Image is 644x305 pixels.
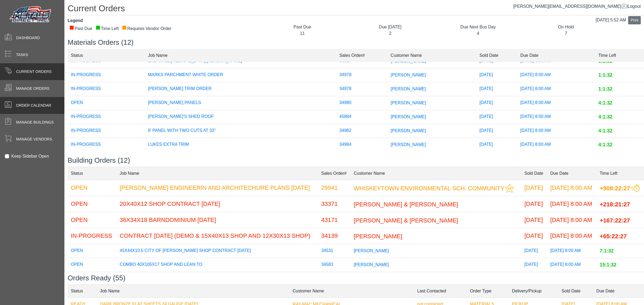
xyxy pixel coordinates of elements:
td: Job Name [145,49,336,62]
span: +167:22:27 [600,217,630,224]
td: 34139 [318,228,350,244]
img: Metals Direct Inc Logo [8,5,54,25]
td: 45884 [336,110,387,124]
span: 1:1:32 [598,72,612,78]
span: Manage Buildings [16,120,54,125]
td: [PERSON_NAME] & [PERSON_NAME] [116,272,318,286]
h1: Current Orders [68,3,644,15]
span: WHISKEYTOWN ENVIRONMENTAL SCH. COMMUNITY [354,185,504,191]
td: [DATE] [521,244,547,258]
span: 15:1:32 [600,262,616,267]
td: OPEN [68,212,116,228]
span: [PERSON_NAME] [354,233,402,240]
span: Current Orders [16,69,52,75]
h3: Materials Orders (12) [68,38,644,47]
td: [DATE] 8:00 AM [547,272,597,286]
span: +65:22:27 [600,233,627,240]
td: OPEN [68,196,116,212]
td: Status [68,284,97,297]
div: 7 [526,30,606,37]
div: Due [DATE] [350,24,430,30]
td: [DATE] 8:00 AM [517,68,595,82]
span: 4:1:32 [598,100,612,106]
label: Keep Sidebar Open [11,153,49,159]
td: 20X40X12 SHOP CONTRACT [DATE] [116,196,318,212]
span: [PERSON_NAME] [391,128,426,133]
span: 7:1:32 [600,248,614,254]
td: [DATE] 8:00 AM [547,212,597,228]
td: 43171 [318,212,350,228]
td: [DATE] 8:00 AM [547,258,597,272]
div: 11 [262,30,342,37]
td: Order Type [467,284,509,297]
td: OPEN [68,272,116,286]
img: This customer should be prioritized [505,184,514,193]
span: [PERSON_NAME] & [PERSON_NAME] [354,201,458,208]
td: IN-PROGRESS [68,68,145,82]
span: [PERSON_NAME] [391,142,426,147]
td: [DATE] 8:00 AM [547,228,597,244]
td: 29941 [318,180,350,196]
span: +908:22:27 [600,185,630,191]
td: [DATE] [476,110,517,124]
td: Last Contacted [414,284,467,297]
td: Customer Name [290,284,414,297]
div: 4 [438,30,518,37]
td: 34982 [336,124,387,138]
div: ■ [96,25,100,29]
td: [DATE] [521,180,547,196]
h3: Orders Ready (55) [68,274,644,282]
td: 34531 [318,244,350,258]
span: 4:1:32 [598,128,612,133]
td: [DATE] [521,272,547,286]
div: Time Left [96,25,119,32]
span: Tasks [16,52,28,58]
td: Job Name [97,284,290,297]
span: [PERSON_NAME] & [PERSON_NAME] [354,217,458,224]
span: [PERSON_NAME] [391,101,426,105]
div: Past Due [262,24,342,30]
td: 34583 [318,258,350,272]
a: [PERSON_NAME][EMAIL_ADDRESS][DOMAIN_NAME] [513,4,627,9]
td: 34978 [336,82,387,96]
td: [DATE] [521,258,547,272]
td: [DATE] [476,68,517,82]
td: [DATE] [476,96,517,110]
td: [DATE] 8:00 AM [547,180,597,196]
td: CONTRACT [DATE] (DEMO & 15X40X13 SHOP AND 12X30X13 SHOP) [116,228,318,244]
div: 2 [350,30,430,37]
td: [DATE] 8:00 AM [517,110,595,124]
td: 36X34X18 BARNDOMINIUM [DATE] [116,212,318,228]
td: Sales Order# [336,49,387,62]
td: IN-PROGRESS [68,138,145,152]
td: 45X44X10.5 CITY OF [PERSON_NAME] SHOP CONTRACT [DATE] [116,244,318,258]
span: 1:1:32 [598,86,612,92]
td: [DATE] 8:00 AM [517,124,595,138]
div: On Hold [526,24,606,30]
td: 8' PANEL WITH TWO CUTS AT 33" [145,124,336,138]
div: | [513,3,641,10]
strong: Legend [68,18,83,23]
span: 4:1:32 [598,142,612,147]
td: MARKS PARCHMENT WHITE ORDER [145,68,336,82]
td: [DATE] [476,138,517,152]
td: [PERSON_NAME] ENGINEERIN AND ARCHITECHURE PLANS [DATE] [116,180,318,196]
td: Sales Order# [318,167,350,180]
span: 4:1:32 [598,114,612,120]
td: Status [68,49,145,62]
td: Status [68,167,116,180]
td: OPEN [68,180,116,196]
td: Sold Date [521,167,547,180]
td: Delivery/Pickup [509,284,558,297]
div: Past Due [69,25,92,32]
td: 34984 [336,138,387,152]
div: Due Next Bus Day [438,24,518,30]
button: Print [628,16,641,24]
td: IN-PROGRESS [68,82,145,96]
span: Manage Vendors [16,136,52,142]
td: [DATE] [521,196,547,212]
div: ■ [122,25,127,29]
td: Job Name [116,167,318,180]
span: +218:21:27 [600,201,630,208]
